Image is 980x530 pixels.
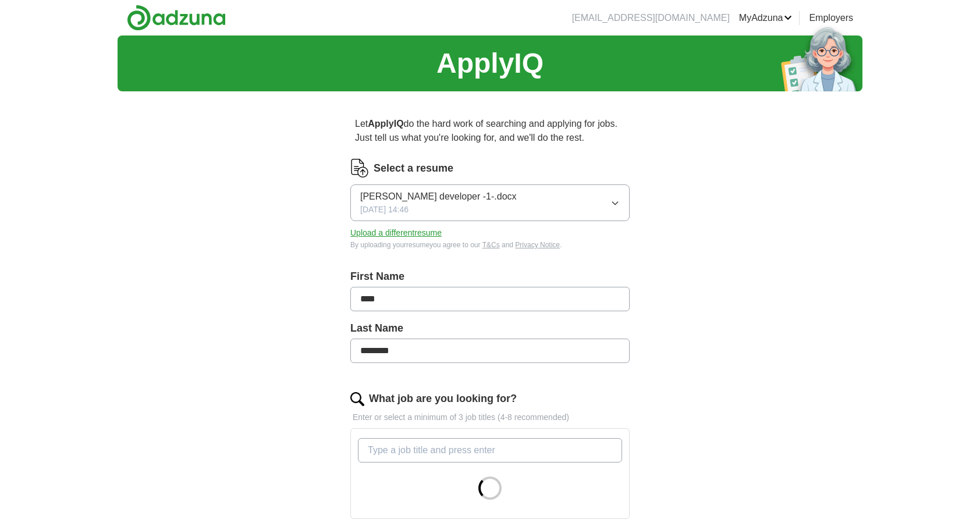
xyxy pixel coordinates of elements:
[350,411,630,424] p: Enter or select a minimum of 3 job titles (4-8 recommended)
[350,159,369,177] img: CV Icon
[436,42,544,84] h1: ApplyIQ
[350,392,364,406] img: search.png
[739,11,793,25] a: MyAdzuna
[360,204,409,216] span: [DATE] 14:46
[350,227,442,239] button: Upload a differentresume
[369,391,517,407] label: What job are you looking for?
[358,438,622,463] input: Type a job title and press enter
[350,321,630,336] label: Last Name
[515,241,560,249] a: Privacy Notice
[350,112,630,150] p: Let do the hard work of searching and applying for jobs. Just tell us what you're looking for, an...
[482,241,500,249] a: T&Cs
[368,119,403,129] strong: ApplyIQ
[350,184,630,221] button: [PERSON_NAME] developer -1-.docx[DATE] 14:46
[127,5,226,31] img: Adzuna logo
[374,161,453,176] label: Select a resume
[809,11,853,25] a: Employers
[350,240,630,250] div: By uploading your resume you agree to our and .
[360,190,517,204] span: [PERSON_NAME] developer -1-.docx
[572,11,730,25] li: [EMAIL_ADDRESS][DOMAIN_NAME]
[350,269,630,284] label: First Name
